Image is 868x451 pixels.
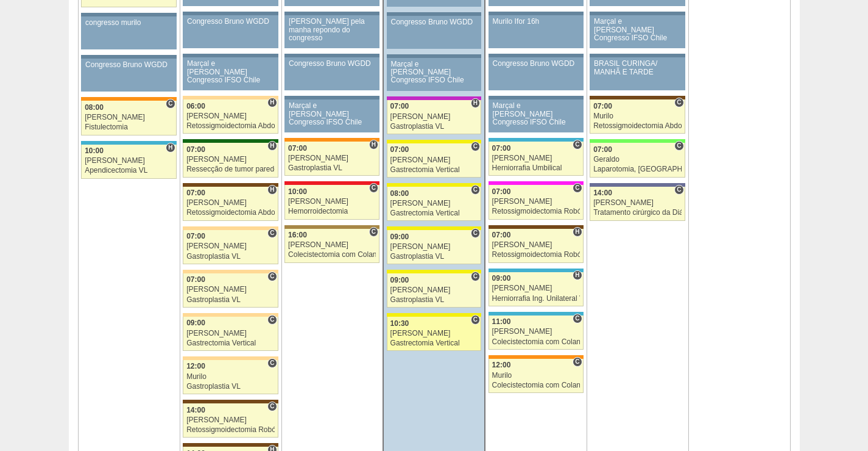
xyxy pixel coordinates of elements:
[674,141,683,151] span: Consultório
[492,251,580,259] div: Retossigmoidectomia Robótica
[288,164,376,172] div: Gastroplastia VL
[593,189,612,197] span: 14:00
[288,144,307,153] span: 07:00
[590,183,685,187] div: Key: Vila Nova Star
[81,55,176,59] div: Key: Aviso
[387,100,481,134] a: H 07:00 [PERSON_NAME] Gastroplastia VL
[590,143,685,177] a: C 07:00 Geraldo Laparotomia, [GEOGRAPHIC_DATA], Drenagem, Bridas VL
[186,253,275,261] div: Gastroplastia VL
[81,145,176,179] a: H 10:00 [PERSON_NAME] Apendicectomia VL
[183,403,278,438] a: C 14:00 [PERSON_NAME] Retossigmoidectomia Robótica
[590,12,685,15] div: Key: Aviso
[186,426,275,434] div: Retossigmoidectomia Robótica
[489,57,584,90] a: Congresso Bruno WGDD
[186,102,205,110] span: 06:00
[387,230,481,264] a: C 09:00 [PERSON_NAME] Gastroplastia VL
[387,273,481,308] a: C 09:00 [PERSON_NAME] Gastroplastia VL
[289,102,375,126] div: Marçal e [PERSON_NAME] Congresso IFSO Chile
[492,274,511,283] span: 09:00
[493,18,579,26] div: Murilo Ifor 16h
[390,286,478,294] div: [PERSON_NAME]
[489,54,584,57] div: Key: Aviso
[489,12,584,15] div: Key: Aviso
[369,140,378,150] span: Hospital
[183,96,278,99] div: Key: Bartira
[390,276,409,284] span: 09:00
[387,313,481,317] div: Key: Santa Rita
[284,99,379,132] a: Marçal e [PERSON_NAME] Congresso IFSO Chile
[81,13,176,16] div: Key: Aviso
[183,57,278,90] a: Marçal e [PERSON_NAME] Congresso IFSO Chile
[186,199,275,207] div: [PERSON_NAME]
[267,358,277,368] span: Consultório
[284,225,379,229] div: Key: Oswaldo Cruz Paulista
[267,185,277,195] span: Hospital
[489,229,584,263] a: H 07:00 [PERSON_NAME] Retossigmoidectomia Robótica
[288,241,376,249] div: [PERSON_NAME]
[85,103,104,112] span: 08:00
[369,227,378,237] span: Consultório
[593,165,682,173] div: Laparotomia, [GEOGRAPHIC_DATA], Drenagem, Bridas VL
[387,187,481,221] a: C 08:00 [PERSON_NAME] Gastrectomia Vertical
[489,138,584,142] div: Key: Neomater
[183,270,278,273] div: Key: Bartira
[186,275,205,284] span: 07:00
[573,227,582,237] span: Hospital
[390,296,478,304] div: Gastroplastia VL
[288,207,376,215] div: Hemorroidectomia
[489,96,584,99] div: Key: Aviso
[187,18,274,26] div: Congresso Bruno WGDD
[183,15,278,48] a: Congresso Bruno WGDD
[471,315,480,325] span: Consultório
[492,317,511,326] span: 11:00
[390,113,478,121] div: [PERSON_NAME]
[573,140,582,150] span: Consultório
[183,12,278,15] div: Key: Aviso
[183,139,278,143] div: Key: Santa Maria
[186,145,205,154] span: 07:00
[289,60,375,68] div: Congresso Bruno WGDD
[390,233,409,241] span: 09:00
[493,60,579,68] div: Congresso Bruno WGDD
[674,185,683,195] span: Consultório
[288,187,307,196] span: 10:00
[85,123,173,131] div: Fistulectomia
[186,416,275,424] div: [PERSON_NAME]
[81,16,176,49] a: congresso murilo
[390,189,409,198] span: 08:00
[489,359,584,393] a: C 12:00 Murilo Colecistectomia com Colangiografia VL
[489,99,584,132] a: Marçal e [PERSON_NAME] Congresso IFSO Chile
[267,98,277,107] span: Hospital
[391,18,478,26] div: Congresso Bruno WGDD
[183,400,278,403] div: Key: Santa Joana
[390,200,478,207] div: [PERSON_NAME]
[186,406,205,414] span: 14:00
[288,251,376,259] div: Colecistectomia com Colangiografia VL
[390,253,478,261] div: Gastroplastia VL
[489,225,584,229] div: Key: Santa Joana
[183,183,278,187] div: Key: Santa Joana
[387,143,481,178] a: C 07:00 [PERSON_NAME] Gastrectomia Vertical
[187,60,274,84] div: Marçal e [PERSON_NAME] Congresso IFSO Chile
[390,330,478,337] div: [PERSON_NAME]
[593,145,612,154] span: 07:00
[267,315,277,325] span: Consultório
[81,97,176,101] div: Key: São Luiz - SCS
[390,243,478,251] div: [PERSON_NAME]
[590,99,685,134] a: C 07:00 Murilo Retossigmoidectomia Abdominal VL
[186,242,275,250] div: [PERSON_NAME]
[183,443,278,447] div: Key: Santa Joana
[492,338,580,346] div: Colecistectomia com Colangiografia VL
[471,185,480,195] span: Consultório
[593,156,682,164] div: Geraldo
[387,96,481,100] div: Key: Maria Braido
[186,165,275,173] div: Ressecção de tumor parede abdominal pélvica
[284,138,379,142] div: Key: São Luiz - SCS
[183,273,278,308] a: C 07:00 [PERSON_NAME] Gastroplastia VL
[492,164,580,172] div: Herniorrafia Umbilical
[590,187,685,221] a: C 14:00 [PERSON_NAME] Tratamento cirúrgico da Diástase do reto abdomem
[284,15,379,48] a: [PERSON_NAME] pela manha repondo do congresso
[590,139,685,143] div: Key: Brasil
[492,328,580,336] div: [PERSON_NAME]
[85,157,173,165] div: [PERSON_NAME]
